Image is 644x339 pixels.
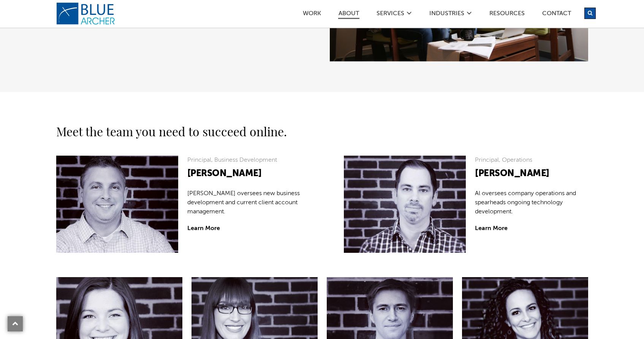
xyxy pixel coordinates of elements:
[187,225,220,232] a: Learn More
[542,11,571,19] a: Contact
[475,225,508,232] a: Learn More
[344,156,466,253] img: Al Polanec
[475,156,588,165] div: Principal, Operations
[475,189,588,216] p: Al oversees company operations and spearheads ongoing technology development.
[429,11,465,19] a: Industries
[302,11,321,19] a: Work
[56,2,117,25] a: logo
[338,11,359,19] a: ABOUT
[475,168,588,180] h3: [PERSON_NAME]
[187,156,300,165] div: Principal, Business Development
[56,156,178,253] img: Bob Faletti
[187,189,300,216] p: [PERSON_NAME] oversees new business development and current client account management.
[56,122,588,140] h2: Meet the team you need to succeed online.
[489,11,525,19] a: Resources
[376,11,405,19] a: SERVICES
[187,168,300,180] h3: [PERSON_NAME]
